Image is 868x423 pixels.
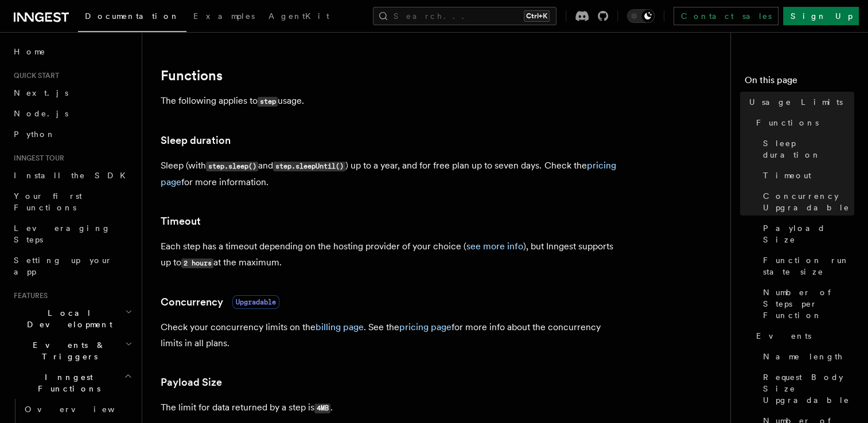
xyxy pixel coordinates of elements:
[763,190,854,213] span: Concurrency Upgradable
[161,93,620,109] p: The following applies to usage.
[749,96,843,108] span: Usage Limits
[9,186,135,218] a: Your first Functions
[14,224,111,244] span: Leveraging Steps
[373,7,556,25] button: Search...Ctrl+K
[674,7,779,25] a: Contact sales
[161,132,231,148] a: Sleep duration
[268,11,329,21] span: AgentKit
[186,3,262,31] a: Examples
[399,322,451,332] a: pricing page
[193,11,255,21] span: Examples
[273,162,345,171] code: step.sleepUntil()
[627,9,655,23] button: Toggle dark mode
[745,73,854,92] h4: On this page
[763,351,843,362] span: Name length
[9,250,135,282] a: Setting up your app
[85,11,180,21] span: Documentation
[314,404,330,413] code: 4MB
[14,88,68,97] span: Next.js
[758,218,854,250] a: Payload Size
[232,295,279,309] span: Upgradable
[9,339,125,362] span: Events & Triggers
[783,7,859,25] a: Sign Up
[181,258,213,268] code: 2 hours
[758,133,854,165] a: Sleep duration
[9,154,64,163] span: Inngest tour
[161,399,620,416] p: The limit for data returned by a step is .
[14,130,56,139] span: Python
[758,282,854,326] a: Number of Steps per Function
[14,256,112,276] span: Setting up your app
[9,371,124,394] span: Inngest Functions
[262,3,336,31] a: AgentKit
[758,250,854,282] a: Function run state size
[9,303,135,335] button: Local Development
[14,46,46,57] span: Home
[9,83,135,103] a: Next.js
[9,103,135,124] a: Node.js
[14,171,133,180] span: Install the SDK
[25,405,143,414] span: Overview
[758,346,854,367] a: Name length
[9,367,135,399] button: Inngest Functions
[316,322,364,332] a: billing page
[161,294,279,310] a: ConcurrencyUpgradable
[20,399,135,420] a: Overview
[9,71,59,80] span: Quick start
[9,41,135,62] a: Home
[14,109,68,118] span: Node.js
[161,68,223,84] a: Functions
[763,222,854,245] span: Payload Size
[763,287,854,321] span: Number of Steps per Function
[9,307,125,330] span: Local Development
[756,330,811,342] span: Events
[161,213,201,229] a: Timeout
[763,170,811,181] span: Timeout
[9,335,135,367] button: Events & Triggers
[763,371,854,406] span: Request Body Size Upgradable
[9,218,135,250] a: Leveraging Steps
[9,124,135,144] a: Python
[161,158,620,190] p: Sleep (with and ) up to a year, and for free plan up to seven days. Check the for more information.
[206,162,258,171] code: step.sleep()
[758,367,854,410] a: Request Body Size Upgradable
[745,92,854,112] a: Usage Limits
[763,254,854,277] span: Function run state size
[763,138,854,160] span: Sleep duration
[752,112,854,133] a: Functions
[466,241,523,252] a: see more info
[752,326,854,346] a: Events
[758,165,854,186] a: Timeout
[258,97,278,107] code: step
[756,117,819,128] span: Functions
[14,191,82,212] span: Your first Functions
[161,319,620,351] p: Check your concurrency limits on the . See the for more info about the concurrency limits in all ...
[524,10,550,22] kbd: Ctrl+K
[9,165,135,186] a: Install the SDK
[9,291,48,300] span: Features
[161,374,222,390] a: Payload Size
[161,238,620,271] p: Each step has a timeout depending on the hosting provider of your choice ( ), but Inngest support...
[78,3,186,32] a: Documentation
[758,186,854,218] a: Concurrency Upgradable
